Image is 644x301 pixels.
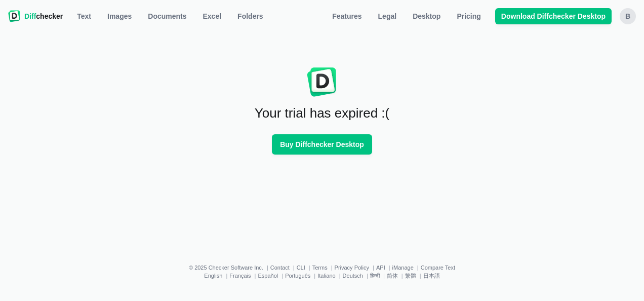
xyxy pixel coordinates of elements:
[307,67,337,97] img: Diffchecker logo
[71,8,97,24] a: Text
[272,145,372,154] a: Buy Diffchecker Desktop
[197,8,228,24] a: Excel
[405,273,416,279] a: 繁體
[235,11,265,21] span: Folders
[392,265,414,271] a: iManage
[335,265,369,271] a: Privacy Policy
[370,273,380,279] a: हिन्दी
[423,273,440,279] a: 日本語
[229,273,251,279] a: Français
[407,8,447,24] a: Desktop
[317,273,335,279] a: Italiano
[272,134,372,155] button: Buy Diffchecker Desktop
[105,11,134,21] span: Images
[499,11,608,21] span: Download Diffchecker Desktop
[455,11,482,21] span: Pricing
[189,265,270,271] li: © 2025 Checker Software Inc.
[285,273,310,279] a: Português
[24,11,63,21] span: checker
[376,265,385,271] a: API
[411,11,442,21] span: Desktop
[201,11,224,21] span: Excel
[24,12,36,20] span: Diff
[387,273,398,279] a: 简体
[326,8,368,24] a: Features
[495,8,612,24] a: Download Diffchecker Desktop
[101,8,138,24] a: Images
[231,8,269,24] button: Folders
[146,11,188,21] span: Documents
[421,265,455,271] a: Compare Text
[8,10,20,22] img: Diffchecker logo
[204,273,222,279] a: English
[376,11,399,21] span: Legal
[278,139,366,149] span: Buy Diffchecker Desktop
[451,8,487,24] a: Pricing
[270,265,290,271] a: Contact
[8,8,63,24] a: Diffchecker
[297,265,305,271] a: CLI
[372,8,403,24] a: Legal
[75,11,93,21] span: Text
[343,273,363,279] a: Deutsch
[330,11,364,21] span: Features
[6,108,638,118] div: Your trial has expired :(
[312,265,328,271] a: Terms
[258,273,278,279] a: Español
[142,8,192,24] a: Documents
[620,8,636,24] button: B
